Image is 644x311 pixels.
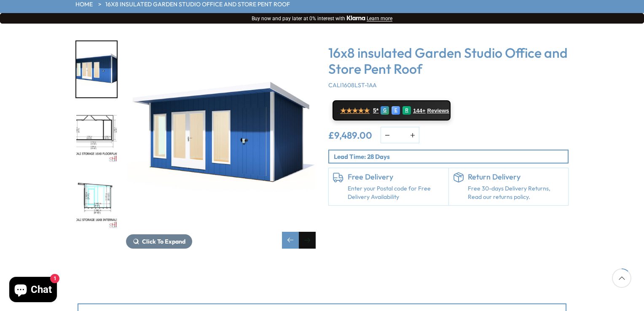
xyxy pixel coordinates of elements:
a: 16x8 insulated Garden Studio Office and Store Pent Roof [105,0,290,9]
h3: 16x8 insulated Garden Studio Office and Store Pent Roof [328,45,569,77]
span: ★★★★★ [340,107,370,115]
img: 16x8 insulated Garden Studio Office and Store Pent Roof - Best Shed [126,40,316,230]
span: 144+ [413,107,425,114]
div: 5 / 8 [75,107,118,164]
div: 4 / 8 [75,40,118,98]
a: ★★★★★ 5* G E R 144+ Reviews [333,100,451,121]
p: Free 30-days Delivery Returns, Read our returns policy. [468,185,564,201]
ins: £9,489.00 [328,131,372,140]
div: G [381,106,389,115]
img: CaliStorage16x8FLOORPLAN_f42efa8d-86dd-41eb-b6e9-a542c78a8c3b_200x200.jpg [76,107,117,164]
inbox-online-store-chat: Shopify online store chat [7,277,59,304]
a: HOME [75,0,93,9]
a: Enter your Postal code for Free Delivery Availability [348,185,444,201]
h6: Free Delivery [348,172,444,182]
div: Next slide [299,232,316,249]
p: Lead Time: 28 Days [334,152,568,161]
div: Previous slide [282,232,299,249]
span: CALI1608LST-1AA [328,81,377,89]
button: Click To Expand [126,234,192,249]
div: E [392,106,400,115]
span: Click To Expand [142,238,185,245]
img: 16X8STORAGECALIPENTBLUEWHITERH_f505913e-236d-4c2c-92d7-6d3c848f3d39_200x200.jpg [76,41,117,97]
div: 6 / 8 [75,172,118,230]
img: CaliStorage16x8INTERNALS_1f33891b-0f66-4ea4-8798-a9321185ba51_200x200.jpg [76,173,117,229]
div: 4 / 8 [126,40,316,249]
h6: Return Delivery [468,172,564,182]
div: R [402,106,411,115]
span: Reviews [427,107,449,114]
